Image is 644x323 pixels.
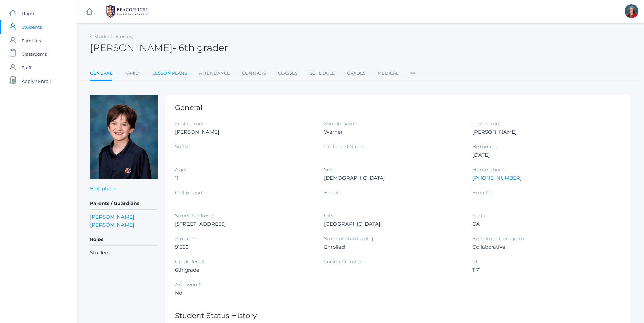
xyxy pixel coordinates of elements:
[324,174,463,182] div: [DEMOGRAPHIC_DATA]
[173,42,228,53] span: - 6th grader
[324,189,339,196] label: Email:
[199,67,230,80] a: Attendance
[90,221,134,229] a: [PERSON_NAME]
[175,174,314,182] div: 11
[324,258,364,265] label: Locker Number:
[472,189,491,196] label: Email2:
[22,61,31,74] span: Staff
[94,33,134,39] a: Student Directory
[278,67,298,80] a: Classes
[324,243,463,251] div: Enrolled
[324,143,366,150] label: Preferred Name:
[324,220,463,228] div: [GEOGRAPHIC_DATA]
[324,212,335,219] label: City:
[22,34,41,47] span: Families
[124,67,140,80] a: Family
[472,175,522,181] a: [PHONE_NUMBER]
[472,128,611,136] div: [PERSON_NAME]
[175,220,314,228] div: [STREET_ADDRESS]
[90,249,158,257] li: Student
[472,243,611,251] div: Collaborative
[22,20,42,34] span: Students
[175,143,190,150] label: Suffix:
[378,67,399,80] a: Medical
[310,67,335,80] a: Schedule
[22,74,51,88] span: Apply / Enroll
[102,3,153,20] img: 1_BHCALogos-05.png
[472,151,611,159] div: [DATE]
[175,212,213,219] label: Street Address:
[22,7,36,20] span: Home
[175,266,314,274] div: 6th grade
[472,266,611,274] div: 1171
[175,128,314,136] div: [PERSON_NAME]
[625,4,638,18] div: Sarah DenHartog
[175,312,622,319] h1: Student Status History
[472,166,507,173] label: Home phone:
[90,43,228,53] h2: [PERSON_NAME]
[175,281,201,288] label: Archived?:
[90,185,116,192] a: Edit photo
[175,120,203,127] label: First name:
[175,243,314,251] div: 91360
[22,47,47,61] span: Classrooms
[90,67,112,81] a: General
[324,120,358,127] label: Middle name:
[472,120,500,127] label: Last name:
[175,289,314,297] div: No
[175,166,186,173] label: Age:
[175,258,204,265] label: Grade level:
[175,189,203,196] label: Cell phone:
[90,95,158,179] img: Ellis DenHartog
[175,103,622,111] h1: General
[472,258,478,265] label: Id:
[472,143,497,150] label: Birthdate:
[472,235,525,242] label: Enrollment program:
[472,212,487,219] label: State:
[324,235,374,242] label: Student status (old):
[324,166,334,173] label: Sex:
[90,234,158,246] h5: Roles
[90,198,158,209] h5: Parents / Guardians
[152,67,187,80] a: Lesson Plans
[90,213,134,221] a: [PERSON_NAME]
[472,220,611,228] div: CA
[175,235,198,242] label: Zip code:
[324,128,463,136] div: Warner
[347,67,366,80] a: Grades
[242,67,266,80] a: Contacts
